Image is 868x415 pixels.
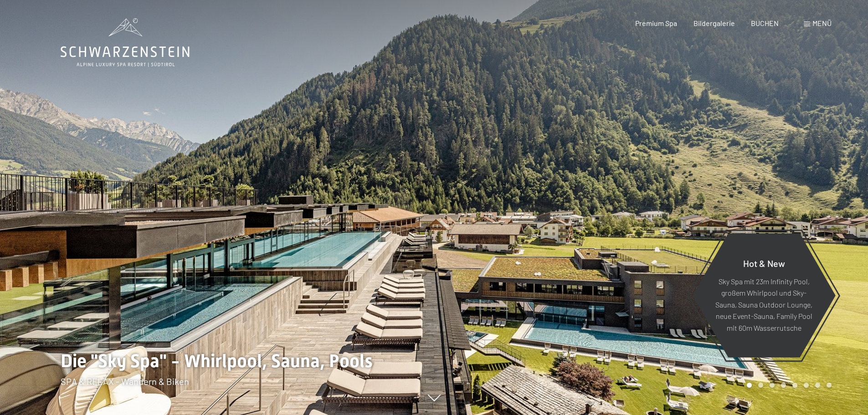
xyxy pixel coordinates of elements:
div: Carousel Page 3 [770,383,775,388]
span: Menü [812,19,832,27]
a: Bildergalerie [693,19,735,27]
div: Carousel Page 8 [827,383,832,388]
a: Hot & New Sky Spa mit 23m Infinity Pool, großem Whirlpool und Sky-Sauna, Sauna Outdoor Lounge, ne... [692,233,836,358]
a: Premium Spa [635,19,677,27]
a: BUCHEN [751,19,779,27]
div: Carousel Page 6 [804,383,809,388]
p: Sky Spa mit 23m Infinity Pool, großem Whirlpool und Sky-Sauna, Sauna Outdoor Lounge, neue Event-S... [714,275,813,333]
div: Carousel Page 2 [758,383,763,388]
div: Carousel Pagination [744,383,832,388]
div: Carousel Page 5 [792,383,797,388]
span: Hot & New [743,257,785,268]
div: Carousel Page 1 (Current Slide) [747,383,752,388]
div: Carousel Page 7 [815,383,820,388]
div: Carousel Page 4 [781,383,786,388]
